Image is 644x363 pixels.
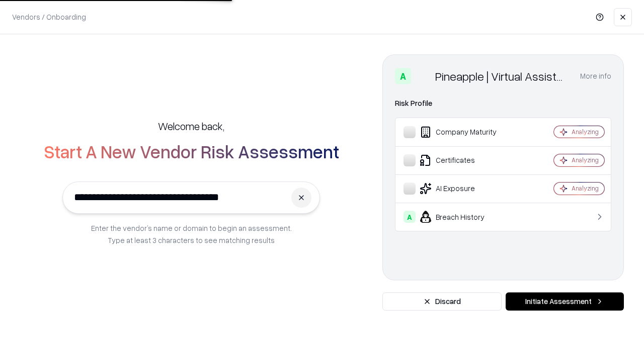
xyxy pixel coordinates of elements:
[580,67,611,85] button: More info
[91,222,292,246] p: Enter the vendor’s name or domain to begin an assessment. Type at least 3 characters to see match...
[404,154,524,166] div: Certificates
[158,119,224,133] h5: Welcome back,
[572,128,599,136] div: Analyzing
[404,183,524,195] div: AI Exposure
[506,292,624,311] button: Initiate Assessment
[404,211,524,223] div: Breach History
[395,97,611,109] div: Risk Profile
[435,68,568,84] div: Pineapple | Virtual Assistant Agency
[395,68,411,84] div: A
[404,126,524,138] div: Company Maturity
[572,184,599,193] div: Analyzing
[572,156,599,164] div: Analyzing
[404,211,416,223] div: A
[382,292,502,311] button: Discard
[415,68,431,84] img: Pineapple | Virtual Assistant Agency
[12,12,86,22] p: Vendors / Onboarding
[44,141,339,161] h2: Start A New Vendor Risk Assessment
